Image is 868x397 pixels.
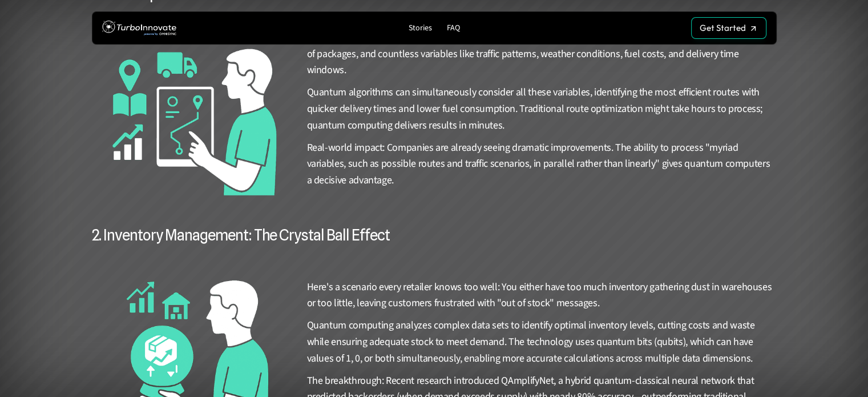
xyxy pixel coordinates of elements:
[691,17,766,39] a: Get Started
[447,23,460,33] p: FAQ
[102,18,176,39] img: TurboInnovate Logo
[404,21,437,36] a: Stories
[700,23,746,33] p: Get Started
[442,21,465,36] a: FAQ
[409,23,432,33] p: Stories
